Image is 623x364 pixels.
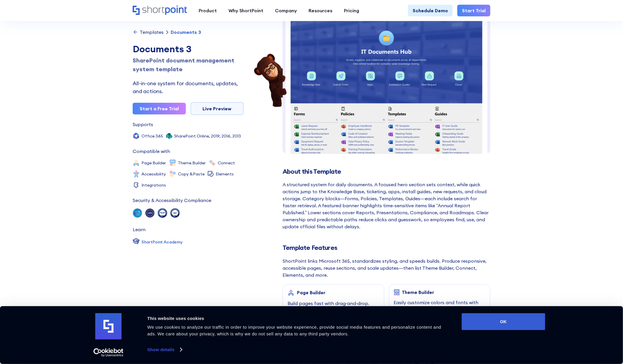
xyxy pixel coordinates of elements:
a: Product [193,5,223,16]
button: OK [462,313,545,330]
div: This website uses cookies [147,315,449,322]
h1: SharePoint document management system template [133,56,244,74]
div: Compatible with [133,149,170,154]
a: Templates [133,29,164,35]
div: Copy &Paste [178,172,205,176]
div: Page Builder [141,161,166,165]
div: Company [275,7,297,14]
div: Office 365 [141,134,163,138]
span: We use cookies to analyze our traffic in order to improve your website experience, provide social... [147,325,441,336]
div: ShortPoint links Microsoft 365, standardizes styling, and speeds builds. Produce responsive, acce... [283,257,490,278]
div: Theme Builder [178,161,206,165]
div: SharePoint Online, 2019, 2016, 2013 [174,134,241,138]
img: soc 2 [133,208,142,218]
a: Why ShortPoint [223,5,269,16]
a: Usercentrics Cookiebot - opens in a new window [83,348,134,357]
div: Learn [133,227,146,232]
div: A structured system for daily documents. A focused hero section sets context, while quick actions... [283,181,490,230]
div: Pricing [344,7,359,14]
div: Documents 3 [171,30,201,34]
div: Easily customize colors and fonts with instant, site‑wide theme updates. [394,299,486,313]
div: Templates [140,30,164,34]
div: Why ShortPoint [229,7,263,14]
h2: About this Template [283,168,490,175]
a: Show details [147,345,182,354]
a: ShortPoint Academy [133,238,183,246]
div: ShortPoint Academy [141,239,183,245]
div: Page Builder [297,290,326,295]
a: Live Preview [191,102,244,115]
img: logo [95,313,122,339]
div: Theme Builder [402,290,435,295]
div: All-in-one system for documents, updates, and actions. [133,79,244,95]
a: Start Trial [457,5,490,16]
div: Build pages fast with drag‑and‑drop. Turn ideas into polished layouts using ready elements and re... [288,300,379,328]
a: Pricing [338,5,365,16]
div: Product [199,7,217,14]
div: Accessibility [141,172,166,176]
div: Resources [309,7,332,14]
div: Integrations [141,183,166,187]
a: Start a Free Trial [133,103,186,114]
a: Home [133,6,187,15]
div: Documents 3 [133,42,244,56]
a: Resources [303,5,338,16]
a: Schedule Demo [408,5,453,16]
div: Supports [133,122,153,127]
a: Company [269,5,303,16]
div: Security & Accessibility Compliance [133,198,211,203]
div: Connect [218,161,235,165]
h2: Template Features [283,244,490,251]
div: Elements [216,172,234,176]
